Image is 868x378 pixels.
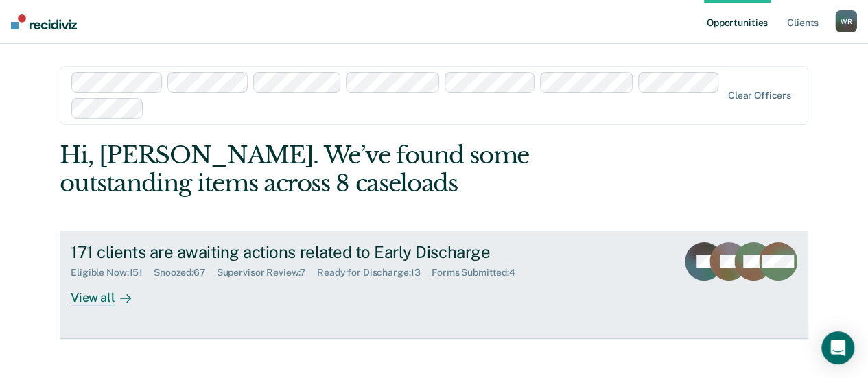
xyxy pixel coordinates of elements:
div: View all [71,279,148,305]
img: Recidiviz [11,14,77,29]
button: WR [835,10,857,32]
div: Snoozed : 67 [154,267,217,279]
div: Forms Submitted : 4 [432,267,526,279]
div: Clear officers [728,90,791,102]
a: 171 clients are awaiting actions related to Early DischargeEligible Now:151Snoozed:67Supervisor R... [60,231,808,339]
div: Open Intercom Messenger [821,331,854,364]
div: Hi, [PERSON_NAME]. We’ve found some outstanding items across 8 caseloads [60,141,658,198]
div: W R [835,10,857,32]
div: Ready for Discharge : 13 [317,267,432,279]
div: 171 clients are awaiting actions related to Early Discharge [71,242,552,262]
div: Eligible Now : 151 [71,267,154,279]
div: Supervisor Review : 7 [217,267,317,279]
